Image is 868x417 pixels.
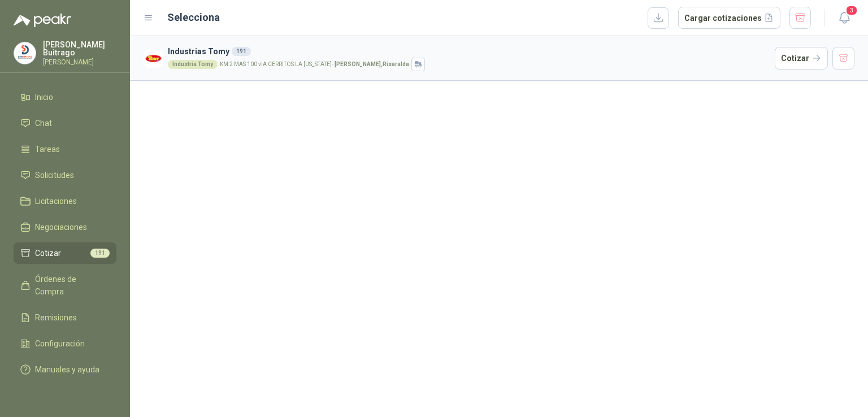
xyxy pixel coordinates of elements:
span: Negociaciones [35,221,87,233]
a: Inicio [14,86,116,108]
span: Chat [35,117,52,129]
a: Chat [14,112,116,134]
span: Licitaciones [35,195,77,207]
p: KM 2 MAS 100 vIA CERRITOS LA [US_STATE] - [220,62,409,67]
a: Solicitudes [14,164,116,186]
a: Remisiones [14,307,116,328]
strong: [PERSON_NAME] , Risaralda [335,61,409,67]
button: Cargar cotizaciones [678,7,780,29]
p: [PERSON_NAME] Buitrago [43,41,116,57]
span: Cotizar [35,247,61,259]
h3: Industrias Tomy [168,45,770,58]
button: 3 [834,8,854,28]
img: Company Logo [14,42,36,64]
a: Tareas [14,138,116,160]
button: Cotizar [775,47,828,69]
a: Negociaciones [14,216,116,238]
span: Manuales y ayuda [35,363,99,376]
span: Configuración [35,337,85,350]
span: Inicio [35,91,53,103]
p: [PERSON_NAME] [43,59,116,66]
span: Tareas [35,143,60,155]
h2: Selecciona [167,10,220,25]
span: 3 [845,5,858,16]
div: 191 [232,47,251,56]
img: Logo peakr [14,14,71,27]
span: Órdenes de Compra [35,273,106,298]
a: Configuración [14,333,116,354]
span: Remisiones [35,311,77,324]
div: Industria Tomy [168,60,218,69]
a: Cotizar191 [14,242,116,264]
a: Licitaciones [14,190,116,212]
img: Company Logo [144,49,163,68]
a: Órdenes de Compra [14,268,116,302]
a: Manuales y ayuda [14,359,116,380]
span: 191 [90,249,110,258]
span: Solicitudes [35,169,74,181]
